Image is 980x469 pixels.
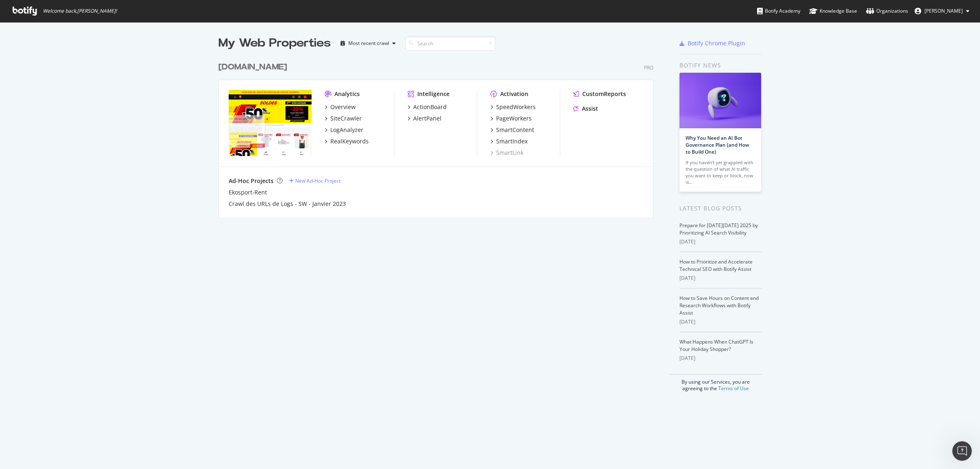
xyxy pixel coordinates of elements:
[405,36,495,51] input: Search
[496,114,532,123] div: PageWorkers
[408,114,441,123] a: AlertPanel
[289,177,341,184] a: New Ad-Hoc Project
[679,318,762,326] div: [DATE]
[679,73,761,128] img: Why You Need an AI Bot Governance Plan (and How to Build One)
[582,105,598,113] div: Assist
[490,103,536,111] a: SpeedWorkers
[229,90,312,156] img: sport2000.fr
[348,41,389,46] div: Most recent crawl
[229,188,267,197] a: Ekosport-Rent
[325,103,356,111] a: Overview
[229,177,274,185] div: Ad-Hoc Projects
[686,159,755,185] div: If you haven’t yet grappled with the question of what AI traffic you want to keep or block, now is…
[330,137,369,145] div: RealKeywords
[496,126,534,134] div: SmartContent
[490,126,534,134] a: SmartContent
[573,90,626,98] a: CustomReports
[679,39,745,47] a: Botify Chrome Plugin
[325,126,363,134] a: LogAnalyzer
[218,61,287,73] div: [DOMAIN_NAME]
[582,90,626,98] div: CustomReports
[500,90,528,98] div: Activation
[43,8,117,14] span: Welcome back, [PERSON_NAME] !
[679,275,762,282] div: [DATE]
[679,295,759,316] a: How to Save Hours on Content and Research Workflows with Botify Assist
[757,7,800,15] div: Botify Academy
[325,114,362,123] a: SiteCrawler
[413,103,447,111] div: ActionBoard
[229,200,346,208] a: Crawl des URLs de Logs - SW - Janvier 2023
[490,149,523,157] a: SmartLink
[218,61,290,73] a: [DOMAIN_NAME]
[330,114,362,123] div: SiteCrawler
[866,7,908,15] div: Organizations
[330,103,356,111] div: Overview
[337,37,399,50] button: Most recent crawl
[679,204,762,213] div: Latest Blog Posts
[325,137,369,145] a: RealKeywords
[334,90,360,98] div: Analytics
[686,134,749,155] a: Why You Need an AI Bot Governance Plan (and How to Build One)
[669,374,762,392] div: By using our Services, you are agreeing to the
[573,105,598,113] a: Assist
[295,177,341,184] div: New Ad-Hoc Project
[330,126,363,134] div: LogAnalyzer
[417,90,450,98] div: Intelligence
[679,355,762,362] div: [DATE]
[679,222,758,236] a: Prepare for [DATE][DATE] 2025 by Prioritizing AI Search Visibility
[924,7,963,14] span: mathilde Bonus
[679,338,753,353] a: What Happens When ChatGPT Is Your Holiday Shopper?
[952,441,972,461] iframe: Intercom live chat
[218,35,331,51] div: My Web Properties
[496,137,528,145] div: SmartIndex
[679,61,762,70] div: Botify news
[809,7,857,15] div: Knowledge Base
[688,39,745,47] div: Botify Chrome Plugin
[908,4,976,18] button: [PERSON_NAME]
[679,238,762,246] div: [DATE]
[413,114,441,123] div: AlertPanel
[490,114,532,123] a: PageWorkers
[408,103,447,111] a: ActionBoard
[644,64,653,71] div: Pro
[718,385,749,392] a: Terms of Use
[218,51,660,217] div: grid
[679,258,753,272] a: How to Prioritize and Accelerate Technical SEO with Botify Assist
[490,137,528,145] a: SmartIndex
[496,103,536,111] div: SpeedWorkers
